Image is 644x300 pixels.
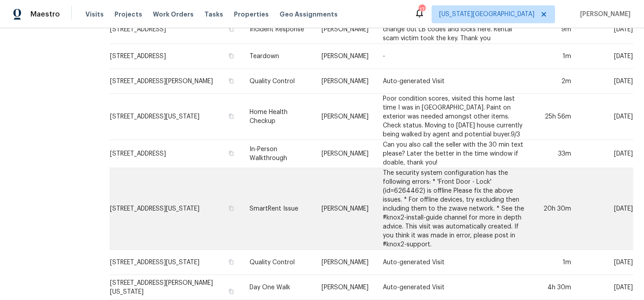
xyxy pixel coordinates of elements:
[533,168,578,250] td: 20h 30m
[314,140,376,168] td: [PERSON_NAME]
[533,69,578,94] td: 2m
[578,69,633,94] td: [DATE]
[578,16,633,44] td: [DATE]
[376,250,533,275] td: Auto-generated Visit
[227,149,235,157] button: Copy Address
[533,250,578,275] td: 1m
[314,94,376,140] td: [PERSON_NAME]
[242,69,314,94] td: Quality Control
[242,140,314,168] td: In-Person Walkthrough
[227,287,235,296] button: Copy Address
[578,44,633,69] td: [DATE]
[153,10,194,19] span: Work Orders
[110,140,242,168] td: [STREET_ADDRESS]
[314,275,376,300] td: [PERSON_NAME]
[376,44,533,69] td: -
[227,52,235,60] button: Copy Address
[110,94,242,140] td: [STREET_ADDRESS][US_STATE]
[110,16,242,44] td: [STREET_ADDRESS]
[314,250,376,275] td: [PERSON_NAME]
[314,16,376,44] td: [PERSON_NAME]
[234,10,269,19] span: Properties
[204,11,223,17] span: Tasks
[110,275,242,300] td: [STREET_ADDRESS][PERSON_NAME][US_STATE]
[419,5,425,14] div: 17
[578,94,633,140] td: [DATE]
[280,10,338,19] span: Geo Assignments
[376,275,533,300] td: Auto-generated Visit
[242,168,314,250] td: SmartRent Issue
[533,44,578,69] td: 1m
[533,275,578,300] td: 4h 30m
[30,10,60,19] span: Maestro
[110,44,242,69] td: [STREET_ADDRESS]
[376,168,533,250] td: The security system configuration has the following errors: * 'Front Door - Lock' (id=6264462) is...
[376,94,533,140] td: Poor condition scores, visited this home last time I was in [GEOGRAPHIC_DATA]. Paint on exterior ...
[314,44,376,69] td: [PERSON_NAME]
[227,204,235,212] button: Copy Address
[242,275,314,300] td: Day One Walk
[85,10,104,19] span: Visits
[376,69,533,94] td: Auto-generated Visit
[110,168,242,250] td: [STREET_ADDRESS][US_STATE]
[314,168,376,250] td: [PERSON_NAME]
[578,168,633,250] td: [DATE]
[578,275,633,300] td: [DATE]
[578,140,633,168] td: [DATE]
[114,10,142,19] span: Projects
[110,69,242,94] td: [STREET_ADDRESS][PERSON_NAME]
[533,16,578,44] td: 9m
[227,258,235,266] button: Copy Address
[227,112,235,120] button: Copy Address
[376,16,533,44] td: Are you able to swing by the home asap and change out LB codes and locks here. Rental scam victim...
[376,140,533,168] td: Can you also call the seller with the 30 min text please? Later the better in the time window if ...
[578,250,633,275] td: [DATE]
[242,44,314,69] td: Teardown
[576,10,631,19] span: [PERSON_NAME]
[439,10,534,19] span: [US_STATE][GEOGRAPHIC_DATA]
[533,140,578,168] td: 33m
[314,69,376,94] td: [PERSON_NAME]
[242,16,314,44] td: Incident Response
[242,250,314,275] td: Quality Control
[242,94,314,140] td: Home Health Checkup
[227,25,235,33] button: Copy Address
[110,250,242,275] td: [STREET_ADDRESS][US_STATE]
[533,94,578,140] td: 25h 56m
[227,77,235,85] button: Copy Address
